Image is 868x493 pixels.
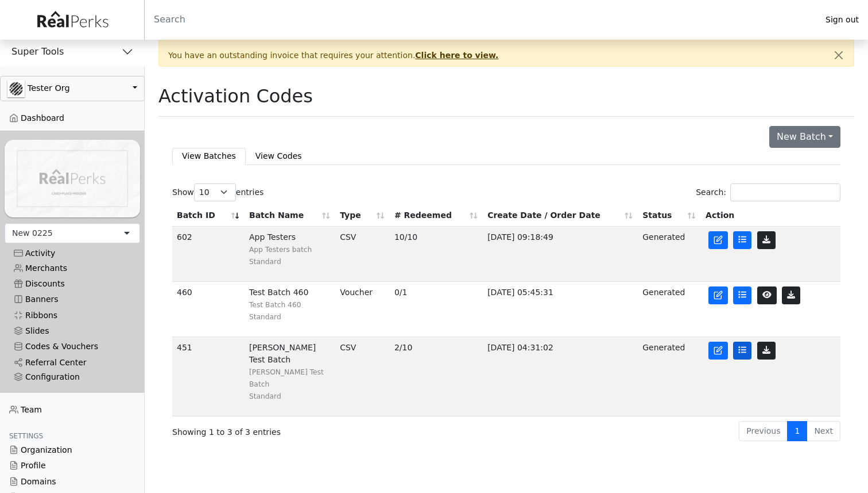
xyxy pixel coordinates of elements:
td: 460 [172,282,245,337]
td: CSV [335,337,390,416]
a: Slides [5,323,140,339]
a: Ribbons [5,307,140,323]
th: # Redeemed: activate to sort column ascending [390,205,483,227]
img: U8HXMXayUXsSc1Alc1IDB2kpbY6ZdzOhJPckFyi9.jpg [7,80,25,97]
th: Action [701,205,840,227]
th: Batch Name: activate to sort column ascending [245,205,335,227]
div: Activity [14,249,131,258]
td: 602 [172,227,245,282]
label: Search: [696,184,840,201]
input: Search [145,6,816,33]
a: Codes & Vouchers [5,339,140,354]
img: real_perks_logo-01.svg [31,7,114,33]
td: Test Batch 460 [245,282,335,337]
td: [DATE] 09:18:49 [483,227,638,282]
small: App Testers batch Standard [249,246,312,266]
a: Click here to view. [415,51,498,60]
a: View Codes [246,148,312,165]
td: 10/10 [390,227,483,282]
td: 451 [172,337,245,416]
select: Showentries [194,184,236,201]
td: 2/10 [390,337,483,416]
span: Settings [9,432,43,440]
td: [DATE] 04:31:02 [483,337,638,416]
small: Test Batch 460 Standard [249,301,301,321]
a: Sign out [816,12,868,28]
td: Generated [638,282,701,337]
th: Create Date / Order Date: activate to sort column ascending [483,205,638,227]
img: YwTeL3jZSrAT56iJcvSStD5YpDe8igg4lYGgStdL.png [5,140,140,217]
th: Type: activate to sort column ascending [335,205,390,227]
td: Generated [638,227,701,282]
td: [DATE] 05:45:31 [483,282,638,337]
td: 0/1 [390,282,483,337]
td: Voucher [335,282,390,337]
th: Status: activate to sort column ascending [638,205,701,227]
a: 1 [787,421,807,441]
a: Merchants [5,260,140,276]
td: [PERSON_NAME] Test Batch [245,337,335,416]
span: You have an outstanding invoice that requires your attention. [168,49,498,62]
button: Close [832,49,844,62]
th: Batch ID: activate to sort column ascending [172,205,245,227]
div: New 0225 [12,227,53,239]
td: Generated [638,337,701,416]
label: Show entries [172,184,263,201]
a: View Batches [172,148,246,165]
button: New Batch [769,126,840,148]
div: Configuration [14,372,131,382]
a: Discounts [5,276,140,292]
small: [PERSON_NAME] Test Batch Standard [249,368,324,400]
a: Banners [5,292,140,307]
td: CSV [335,227,390,282]
a: Referral Center [5,355,140,370]
h1: Activation Codes [158,85,313,107]
div: Showing 1 to 3 of 3 entries [172,420,443,439]
td: App Testers [245,227,335,282]
input: Search: [730,184,840,201]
